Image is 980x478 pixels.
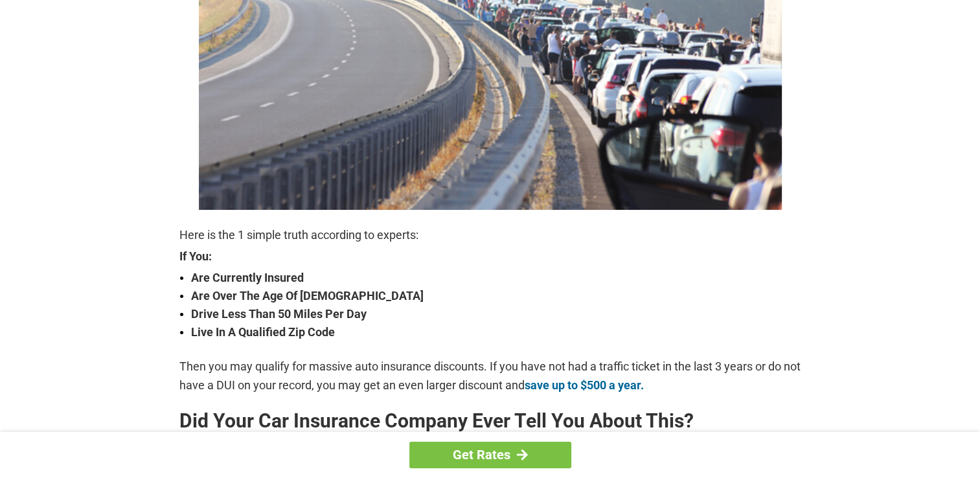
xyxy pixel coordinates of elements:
a: save up to $500 a year. [525,378,644,392]
p: Then you may qualify for massive auto insurance discounts. If you have not had a traffic ticket i... [179,358,801,394]
h2: Did Your Car Insurance Company Ever Tell You About This? [179,411,801,431]
strong: Are Currently Insured [191,269,801,287]
strong: Drive Less Than 50 Miles Per Day [191,305,801,323]
p: Here is the 1 simple truth according to experts: [179,226,801,244]
strong: Live In A Qualified Zip Code [191,323,801,341]
strong: Are Over The Age Of [DEMOGRAPHIC_DATA] [191,287,801,305]
a: Get Rates [409,442,571,468]
strong: If You: [179,251,801,262]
